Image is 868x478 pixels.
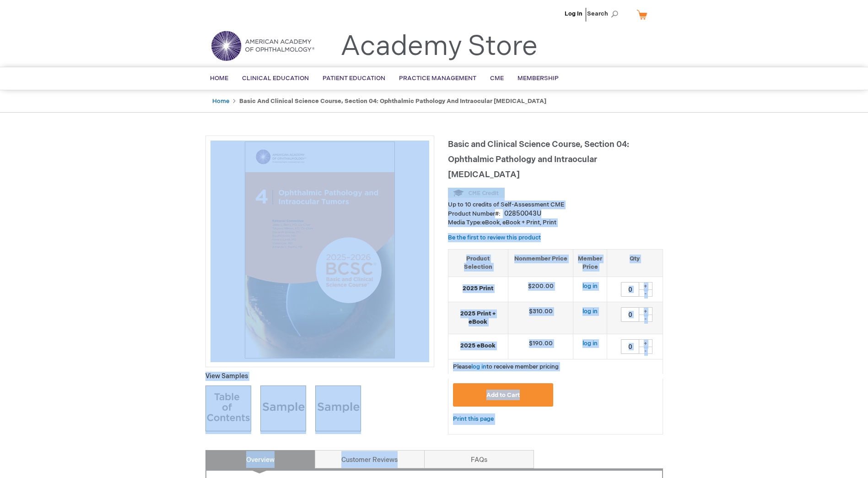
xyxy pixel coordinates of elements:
th: Product Selection [448,249,508,277]
span: Membership [518,75,559,82]
span: Home [210,75,228,82]
div: + [639,282,652,290]
img: Click to view [205,386,251,431]
strong: 2025 Print [453,284,503,293]
span: Practice Management [399,75,476,82]
img: Click to view [260,386,306,431]
th: Nonmember Price [508,249,573,277]
img: Click to view [315,386,361,431]
li: Up to 10 credits of Self-Assessment CME [448,201,663,209]
strong: Product Number [448,210,501,217]
span: Basic and Clinical Science Course, Section 04: Ophthalmic Pathology and Intraocular [MEDICAL_DATA] [448,140,629,179]
span: CME [490,75,504,82]
input: Qty [621,282,639,297]
div: 02850043U [504,209,541,218]
div: - [639,289,652,297]
span: Please to receive member pricing [453,363,559,370]
img: Basic and Clinical Science Course, Section 04: Ophthalmic Pathology and Intraocular Tumors [210,141,429,359]
input: Qty [621,307,639,322]
td: $190.00 [508,334,573,359]
a: FAQs [424,450,534,468]
a: Academy Store [340,30,538,63]
a: log in [582,282,598,290]
div: - [639,315,652,322]
a: Print this page [453,413,494,425]
th: Member Price [573,249,607,277]
a: Home [212,98,229,105]
div: + [639,307,652,315]
th: Qty [607,249,663,277]
a: Customer Reviews [315,450,425,468]
a: log in [471,363,486,370]
span: Search [587,5,622,23]
button: Add to Cart [453,383,554,407]
div: + [639,339,652,347]
span: Patient Education [323,75,385,82]
td: $310.00 [508,302,573,334]
strong: Basic and Clinical Science Course, Section 04: Ophthalmic Pathology and Intraocular [MEDICAL_DATA] [239,98,546,105]
a: Log In [565,10,582,17]
input: Qty [621,339,639,354]
a: log in [582,308,598,315]
strong: 2025 Print + eBook [453,310,503,326]
a: Overview [205,450,315,468]
p: View Samples [205,372,434,381]
p: eBook, eBook + Print, Print [448,218,663,227]
span: Clinical Education [242,75,309,82]
strong: Media Type: [448,219,482,226]
img: CME Credit [448,188,505,198]
a: log in [582,340,598,347]
strong: 2025 eBook [453,342,503,350]
td: $200.00 [508,277,573,302]
div: - [639,347,652,354]
span: Add to Cart [486,391,520,399]
a: Be the first to review this product [448,234,541,241]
